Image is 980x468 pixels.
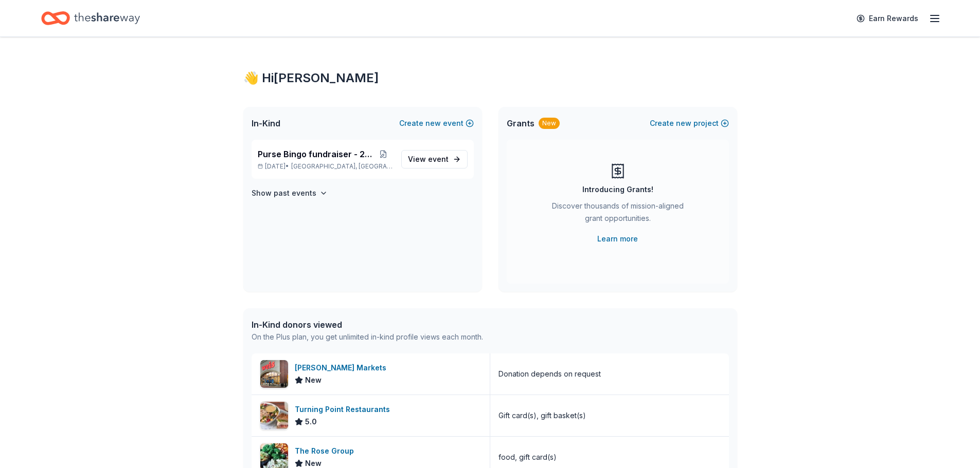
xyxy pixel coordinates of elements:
div: In-Kind donors viewed [252,319,483,331]
div: On the Plus plan, you get unlimited in-kind profile views each month. [252,331,483,343]
h4: Show past events [252,187,316,199]
img: Image for Weis Markets [260,360,288,388]
a: Home [41,6,140,30]
div: Turning Point Restaurants [295,403,394,416]
span: event [428,155,449,163]
div: The Rose Group [295,445,358,457]
p: [DATE] • [258,162,393,171]
div: Gift card(s), gift basket(s) [498,409,586,422]
a: View event [401,150,468,169]
span: Purse Bingo fundraiser - 2025 [258,148,373,160]
div: Discover thousands of mission-aligned grant opportunities. [548,200,688,229]
span: [GEOGRAPHIC_DATA], [GEOGRAPHIC_DATA] [291,162,393,171]
span: new [676,117,691,129]
button: Show past events [252,187,328,199]
div: Introducing Grants! [582,183,653,196]
div: [PERSON_NAME] Markets [295,362,390,374]
span: New [305,374,322,386]
img: Image for Turning Point Restaurants [260,402,288,429]
a: Learn more [597,233,638,245]
div: food, gift card(s) [498,451,557,463]
span: Grants [507,117,534,129]
div: 👋 Hi [PERSON_NAME] [243,70,737,86]
span: View [408,153,449,165]
span: In-Kind [252,117,280,129]
span: new [425,117,441,129]
a: Earn Rewards [850,9,924,28]
span: 5.0 [305,416,317,428]
div: New [539,118,560,129]
div: Donation depends on request [498,368,601,380]
button: Createnewproject [650,117,729,129]
button: Createnewevent [399,117,474,129]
